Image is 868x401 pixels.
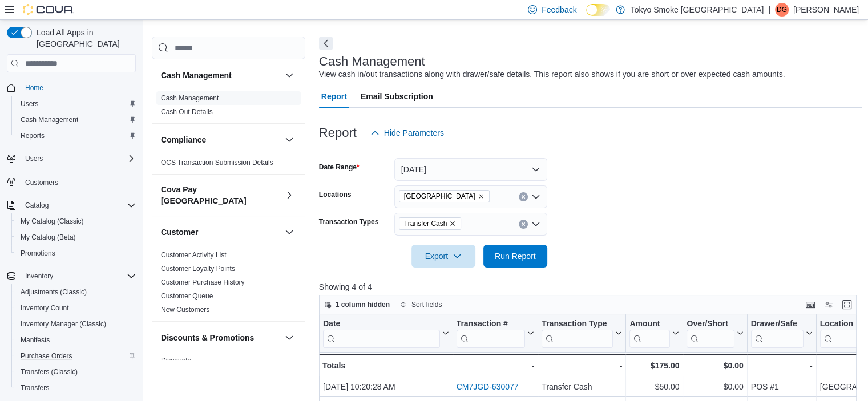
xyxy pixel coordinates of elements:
span: Cash Management [21,115,78,124]
span: Users [25,154,43,163]
a: Adjustments (Classic) [16,285,91,299]
button: 1 column hidden [320,298,394,311]
div: Damien Geehan-Hearn [775,3,789,17]
span: Home [25,83,43,92]
button: Cova Pay [GEOGRAPHIC_DATA] [282,188,296,202]
button: Catalog [2,197,140,213]
a: Transfers [16,381,54,395]
div: Cash Management [152,91,305,123]
span: Transfer Cash [399,217,461,230]
button: Transaction Type [542,319,622,348]
button: Inventory [2,268,140,284]
a: Cash Management [16,113,83,127]
span: Users [16,97,136,111]
div: Transaction # URL [456,319,525,348]
button: Users [2,151,140,167]
a: OCS Transaction Submission Details [161,159,273,167]
div: [DATE] 10:20:28 AM [323,380,449,394]
button: Users [21,152,47,165]
button: Over/Short [687,319,743,348]
a: My Catalog (Beta) [16,230,80,244]
button: Cova Pay [GEOGRAPHIC_DATA] [161,184,280,206]
a: My Catalog (Classic) [16,214,88,228]
span: Customers [25,178,58,187]
img: Cova [23,4,74,15]
div: - [542,359,622,372]
span: Reports [21,131,45,140]
a: Customers [21,176,63,189]
button: Adjustments (Classic) [11,284,140,300]
div: View cash in/out transactions along with drawer/safe details. This report also shows if you are s... [319,68,785,80]
p: | [768,3,770,17]
span: My Catalog (Beta) [21,233,76,242]
p: Showing 4 of 4 [319,281,862,293]
div: Customer [152,248,305,321]
div: Transaction Type [542,319,613,348]
span: Hide Parameters [384,127,444,139]
button: Reports [11,128,140,144]
button: Enter fullscreen [840,298,854,311]
span: Sort fields [411,300,442,309]
span: My Catalog (Classic) [16,214,136,228]
div: Date [323,319,440,348]
span: OCS Transaction Submission Details [161,158,273,167]
label: Date Range [319,163,360,172]
div: Drawer/Safe [751,319,804,330]
button: Transaction # [456,319,534,348]
span: Inventory Count [21,303,69,313]
button: Clear input [519,192,528,201]
span: Email Subscription [361,85,433,108]
button: Keyboard shortcuts [804,298,817,311]
span: Inventory Manager (Classic) [21,319,106,329]
div: Amount [629,319,670,330]
div: Date [323,319,440,330]
a: Customer Purchase History [161,278,245,286]
label: Locations [319,190,352,199]
div: Discounts & Promotions [152,354,305,399]
span: Customer Purchase History [161,278,245,287]
button: [DATE] [394,158,547,181]
button: Open list of options [531,220,540,229]
h3: Customer [161,226,198,238]
a: Cash Management [161,94,219,102]
button: Hide Parameters [366,121,449,144]
a: Customer Activity List [161,251,227,259]
div: Transaction Type [542,319,613,330]
span: Inventory Count [16,301,136,315]
button: Run Report [483,245,547,268]
a: Users [16,97,43,111]
span: Customers [21,175,136,189]
div: POS #1 [751,380,813,394]
span: Catalog [25,201,49,210]
span: Export [418,245,469,268]
button: Cash Management [11,112,140,128]
div: $0.00 [687,359,743,372]
span: Inventory [21,269,136,283]
p: [PERSON_NAME] [793,3,859,17]
span: Inventory Manager (Classic) [16,317,136,331]
span: Catalog [21,199,136,212]
span: New Customers [161,305,209,314]
button: Home [2,79,140,96]
a: Customer Queue [161,292,213,300]
div: Transfer Cash [542,380,622,394]
span: Customer Activity List [161,250,227,260]
button: Transfers (Classic) [11,364,140,380]
span: Load All Apps in [GEOGRAPHIC_DATA] [32,27,136,50]
h3: Compliance [161,134,206,145]
span: Transfer Cash [404,218,447,229]
a: Cash Out Details [161,108,213,116]
span: Manifests [21,335,50,345]
span: Manifests [16,333,136,347]
button: Customer [161,226,280,238]
span: Customer Loyalty Points [161,264,235,273]
button: Customers [2,173,140,190]
button: Inventory Count [11,300,140,316]
div: Compliance [152,156,305,174]
span: DG [777,3,787,17]
span: My Catalog (Beta) [16,230,136,244]
button: Compliance [161,134,280,145]
a: Inventory Count [16,301,74,315]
